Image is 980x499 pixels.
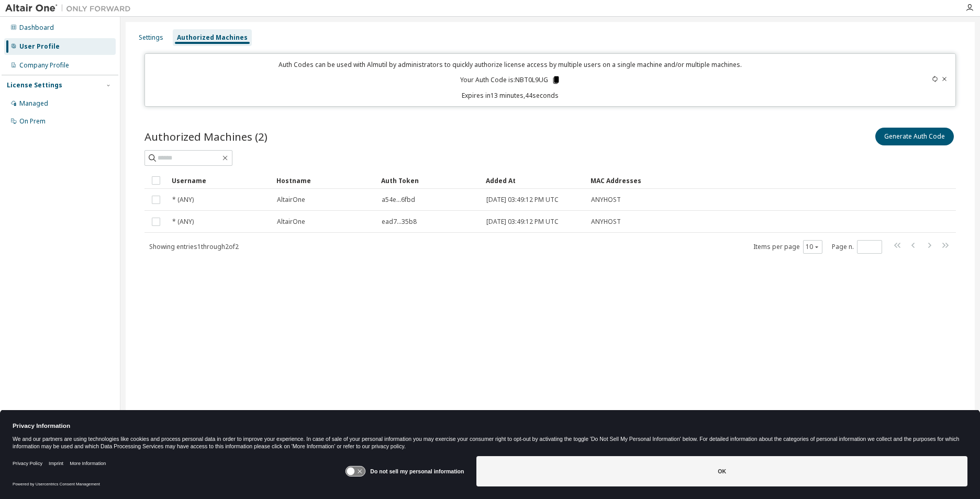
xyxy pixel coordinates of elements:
[591,196,621,204] span: ANYHOST
[591,218,621,226] span: ANYHOST
[276,172,373,189] div: Hostname
[19,24,54,32] div: Dashboard
[139,33,163,42] div: Settings
[19,42,60,51] div: User Profile
[172,172,268,189] div: Username
[19,99,48,108] div: Managed
[277,196,305,204] span: AltairOne
[7,81,62,89] div: License Settings
[486,172,582,189] div: Added At
[19,61,69,70] div: Company Profile
[382,196,415,204] span: a54e...6fbd
[381,172,477,189] div: Auth Token
[151,60,870,69] p: Auth Codes can be used with Almutil by administrators to quickly authorize license access by mult...
[19,117,46,126] div: On Prem
[144,129,268,144] span: Authorized Machines (2)
[832,240,882,254] span: Page n.
[806,243,820,251] button: 10
[591,172,846,189] div: MAC Addresses
[486,218,559,226] span: [DATE] 03:49:12 PM UTC
[486,196,559,204] span: [DATE] 03:49:12 PM UTC
[151,91,870,100] p: Expires in 13 minutes, 44 seconds
[277,218,305,226] span: AltairOne
[177,33,248,42] div: Authorized Machines
[382,218,417,226] span: ead7...35b8
[172,218,194,226] span: * (ANY)
[149,242,239,251] span: Showing entries 1 through 2 of 2
[753,240,822,254] span: Items per page
[875,128,954,145] button: Generate Auth Code
[172,196,194,204] span: * (ANY)
[5,3,136,14] img: Altair One
[460,75,561,85] p: Your Auth Code is: NBT0L9UG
